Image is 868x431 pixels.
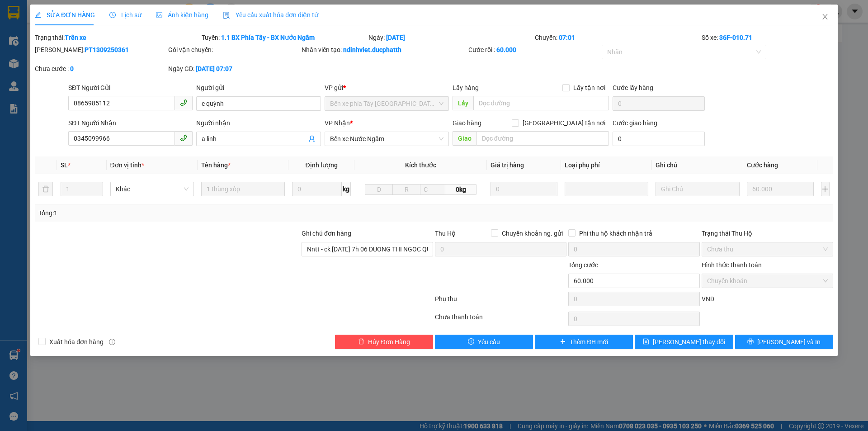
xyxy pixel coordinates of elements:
input: 0 [747,182,814,196]
span: Đơn vị tính [110,161,144,169]
span: Yêu cầu xuất hóa đơn điện tử [223,11,318,19]
span: Tổng cước [568,261,598,269]
div: Nhân viên tạo: [302,45,467,55]
span: save [643,338,649,346]
span: clock-circle [109,12,116,18]
span: Lịch sử [109,11,142,19]
span: Bến xe phía Tây Thanh Hóa [330,97,443,110]
button: plusThêm ĐH mới [535,335,633,349]
div: VP gửi [325,83,449,93]
span: phone [180,99,187,106]
input: Ghi Chú [656,182,739,196]
span: Phí thu hộ khách nhận trả [576,228,656,238]
div: SĐT Người Nhận [68,118,193,128]
div: Cước rồi : [468,45,600,55]
input: 0 [491,182,558,196]
span: picture [156,12,162,18]
div: Tổng: 1 [38,208,335,218]
span: exclamation-circle [468,338,474,346]
span: Giao [453,131,476,146]
span: Tên hàng [201,161,231,169]
button: Close [812,5,838,30]
span: delete [358,338,364,346]
div: Số xe: [701,33,834,43]
span: Thêm ĐH mới [570,337,608,347]
span: VP Nhận [325,119,350,127]
span: Ảnh kiện hàng [156,11,208,19]
button: delete [38,182,53,196]
b: 60.000 [496,46,516,53]
span: user-add [308,135,316,142]
span: Giao hàng [453,119,481,127]
th: Ghi chú [652,156,743,174]
label: Ghi chú đơn hàng [302,230,351,237]
b: Trên xe [65,34,86,41]
img: icon [223,12,230,19]
span: Xuất hóa đơn hàng [46,337,107,347]
div: Trạng thái Thu Hộ [702,228,833,238]
div: [PERSON_NAME]: [35,45,166,55]
span: Định lượng [305,161,337,169]
input: C [420,184,445,195]
b: 07:01 [559,34,575,41]
span: SỬA ĐƠN HÀNG [35,11,95,19]
div: SĐT Người Gửi [68,83,193,93]
span: Chuyển khoản ng. gửi [498,228,566,238]
span: [GEOGRAPHIC_DATA] tận nơi [519,118,609,128]
input: D [365,184,393,195]
span: Chuyển khoản [707,274,828,288]
span: VND [702,295,714,303]
span: close [821,13,829,20]
b: [DATE] 07:07 [196,65,232,72]
span: Thu Hộ [435,230,456,237]
input: R [392,184,420,195]
span: info-circle [109,339,115,345]
span: edit [35,12,41,18]
button: deleteHủy Đơn Hàng [335,335,433,349]
b: 1.1 BX Phía Tây - BX Nước Ngầm [221,34,315,41]
span: Lấy [453,96,473,110]
input: Cước lấy hàng [613,96,705,111]
input: Ghi chú đơn hàng [302,242,433,256]
span: Hủy Đơn Hàng [368,337,410,347]
div: Gói vận chuyển: [168,45,300,55]
label: Cước giao hàng [613,119,657,127]
span: Yêu cầu [478,337,500,347]
div: Người nhận [196,118,321,128]
div: Ngày GD: [168,64,300,74]
button: printer[PERSON_NAME] và In [735,335,833,349]
span: Lấy hàng [453,84,479,91]
div: Phụ thu [434,294,567,310]
label: Cước lấy hàng [613,84,653,91]
b: PT1309250361 [85,46,129,53]
div: Tuyến: [201,33,368,43]
button: plus [821,182,830,196]
span: Cước hàng [747,161,778,169]
button: save[PERSON_NAME] thay đổi [635,335,733,349]
span: kg [342,182,351,196]
input: Cước giao hàng [613,132,705,146]
span: Chưa thu [707,242,828,256]
b: 36F-010.71 [719,34,752,41]
div: Chuyến: [534,33,701,43]
span: Giá trị hàng [491,161,524,169]
div: Chưa thanh toán [434,312,567,328]
span: 0kg [445,184,476,195]
span: [PERSON_NAME] thay đổi [653,337,725,347]
div: Chưa cước : [35,64,166,74]
span: plus [560,338,566,346]
button: exclamation-circleYêu cầu [435,335,533,349]
span: Bến xe Nước Ngầm [330,132,443,146]
div: Ngày: [368,33,534,43]
label: Hình thức thanh toán [702,261,762,269]
input: VD: Bàn, Ghế [201,182,285,196]
span: Kích thước [405,161,436,169]
b: [DATE] [386,34,405,41]
th: Loại phụ phí [561,156,652,174]
span: [PERSON_NAME] và In [757,337,821,347]
b: 0 [70,65,74,72]
span: Khác [116,182,189,196]
span: phone [180,134,187,142]
input: Dọc đường [473,96,609,110]
span: Lấy tận nơi [570,83,609,93]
